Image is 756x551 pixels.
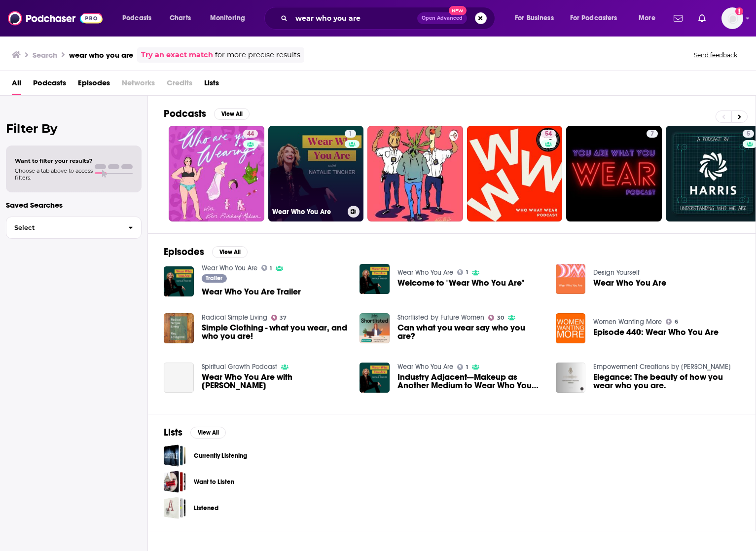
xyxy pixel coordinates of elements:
a: Wear Who You Are [593,279,666,287]
span: Currently Listening [164,444,186,467]
span: 54 [545,129,552,139]
a: 30 [488,315,504,321]
span: Choose a tab above to access filters. [15,167,93,181]
a: Charts [163,10,197,26]
img: Simple Clothing - what you wear, and who you are! [164,313,194,343]
span: Want to filter your results? [15,157,93,164]
a: Can what you wear say who you are? [360,313,390,343]
button: Send feedback [691,51,740,59]
a: Can what you wear say who you are? [397,324,544,340]
span: For Business [515,11,554,25]
a: Elegance: The beauty of how you wear who you are. [593,373,740,390]
a: Show notifications dropdown [694,10,710,27]
img: Podchaser - Follow, Share and Rate Podcasts [8,9,103,28]
a: Wear Who You Are Trailer [202,288,301,296]
h3: Wear Who You Are [272,208,344,216]
a: 1 [261,265,272,271]
span: Industry Adjacent—Makeup as Another Medium to Wear Who You Are w/ [PERSON_NAME] [397,373,544,390]
span: Charts [170,11,191,25]
a: Episodes [78,75,110,95]
svg: Add a profile image [735,7,743,15]
a: Industry Adjacent—Makeup as Another Medium to Wear Who You Are w/ Rebecca Robles [397,373,544,390]
a: Want to Listen [164,471,186,493]
a: Empowerment Creations by Fortunate Mavhiko [593,363,731,371]
button: Select [6,217,142,239]
a: Wear Who You Are with Patsy Sanders [164,363,194,393]
h3: wear who you are [69,50,133,60]
a: Industry Adjacent—Makeup as Another Medium to Wear Who You Are w/ Rebecca Robles [360,363,390,393]
button: View All [214,108,250,120]
h2: Podcasts [164,108,206,120]
span: 1 [466,365,468,369]
a: All [12,75,21,95]
h2: Episodes [164,246,204,258]
a: 7 [566,126,662,221]
a: 1 [457,269,468,275]
a: Wear Who You Are [556,264,586,294]
a: Women Wanting More [593,318,662,326]
button: View All [190,427,226,439]
a: Simple Clothing - what you wear, and who you are! [202,324,348,340]
span: for more precise results [215,49,300,61]
span: Episode 440: Wear Who You Are [593,328,719,336]
span: More [639,11,655,25]
a: 37 [271,315,287,321]
a: ListsView All [164,426,226,439]
img: Episode 440: Wear Who You Are [556,313,586,343]
a: 7 [647,130,658,138]
a: Wear Who You Are with Patsy Sanders [202,373,348,390]
a: Lists [204,75,219,95]
button: open menu [115,10,164,26]
img: Wear Who You Are Trailer [164,266,194,296]
p: Saved Searches [6,200,142,210]
a: 44 [243,130,258,138]
a: Welcome to "Wear Who You Are" [397,279,524,287]
span: 1 [270,266,272,271]
span: For Podcasters [570,11,617,25]
a: Shortlisted by Future Women [397,313,484,322]
button: open menu [564,10,632,26]
a: 6 [666,319,678,325]
a: Currently Listening [194,450,247,461]
button: Show profile menu [721,7,743,29]
a: Wear Who You Are [397,363,453,371]
a: Listened [164,497,186,519]
span: Select [6,224,120,231]
img: User Profile [721,7,743,29]
img: Welcome to "Wear Who You Are" [360,264,390,294]
a: 1 [457,364,468,370]
span: Podcasts [33,75,66,95]
span: Monitoring [210,11,245,25]
a: Want to Listen [194,477,234,487]
a: 1 [345,130,356,138]
a: EpisodesView All [164,246,248,258]
span: Podcasts [122,11,151,25]
button: open menu [632,10,668,26]
button: open menu [203,10,258,26]
a: Show notifications dropdown [670,10,686,27]
span: Credits [167,75,192,95]
a: Elegance: The beauty of how you wear who you are. [556,363,586,393]
a: Try an exact match [141,49,213,61]
span: 5 [747,129,750,139]
a: 1Wear Who You Are [268,126,364,221]
a: Listened [194,503,218,514]
a: 54 [541,130,556,138]
button: Open AdvancedNew [417,12,467,24]
span: Open Advanced [422,16,463,21]
a: PodcastsView All [164,108,250,120]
